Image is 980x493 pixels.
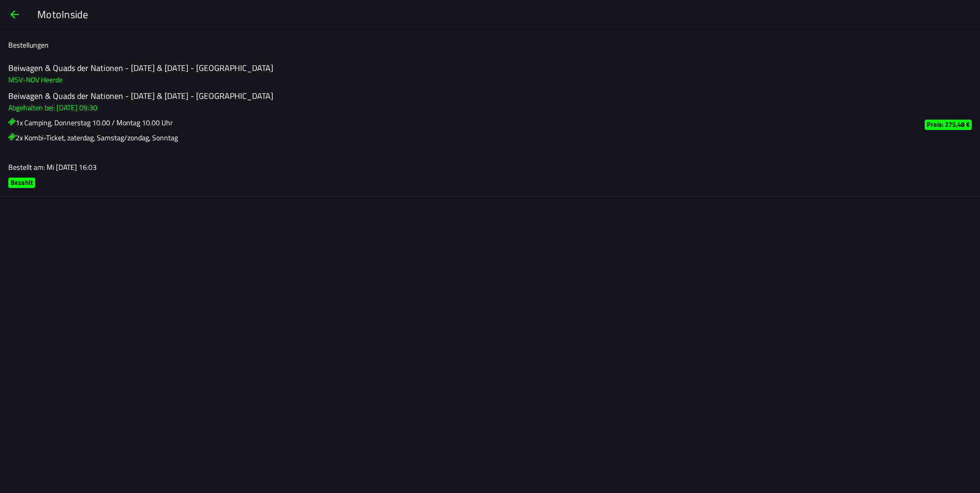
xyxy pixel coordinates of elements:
ion-label: Bestellungen [8,39,49,50]
h2: Beiwagen & Quads der Nationen - [DATE] & [DATE] - [GEOGRAPHIC_DATA] [8,91,908,101]
ion-title: MotoInside [27,7,980,22]
h3: Abgehalten bei: [DATE] 09:30 [8,102,908,113]
h3: Bestellt am: Mi [DATE] 16:03 [8,162,908,172]
ion-badge: Preis: 275,48 € [925,120,972,130]
h2: Beiwagen & Quads der Nationen - [DATE] & [DATE] - [GEOGRAPHIC_DATA] [8,63,908,73]
ion-badge: Bezahlt [8,178,35,188]
h3: MSV-NOV Heerde [8,74,908,85]
font: 2x Kombi-Ticket, zaterdag, Samstag/zondag, Sonntag [16,132,178,143]
font: 1x Camping, Donnerstag 10.00 / Montag 10.00 Uhr [16,117,173,128]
